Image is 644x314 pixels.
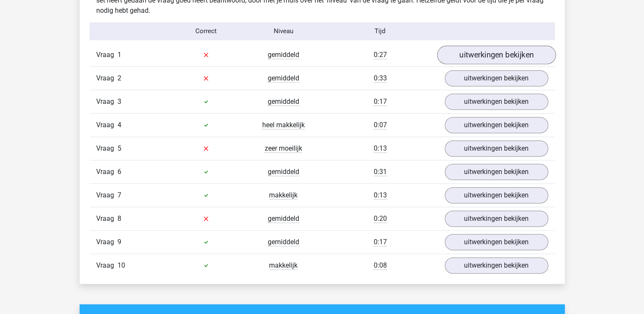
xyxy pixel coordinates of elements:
span: 0:17 [374,238,387,246]
span: gemiddeld [268,168,299,176]
span: gemiddeld [268,214,299,223]
span: 3 [117,97,121,106]
a: uitwerkingen bekijken [445,257,548,274]
span: 0:13 [374,191,387,200]
a: uitwerkingen bekijken [445,234,548,250]
span: 0:27 [374,51,387,59]
span: 0:33 [374,74,387,83]
span: gemiddeld [268,51,299,59]
span: zeer moeilijk [265,144,302,153]
span: 4 [117,121,121,129]
div: Correct [167,26,245,36]
span: 0:31 [374,168,387,176]
span: Vraag [96,237,117,247]
span: 0:17 [374,97,387,106]
span: Vraag [96,73,117,83]
span: 1 [117,51,121,59]
span: 9 [117,238,121,246]
a: uitwerkingen bekijken [445,140,548,157]
span: Vraag [96,97,117,107]
span: Vraag [96,143,117,154]
span: Vraag [96,167,117,177]
span: Vraag [96,120,117,130]
span: 0:13 [374,144,387,153]
a: uitwerkingen bekijken [445,211,548,227]
a: uitwerkingen bekijken [445,117,548,133]
span: 0:20 [374,214,387,223]
span: heel makkelijk [262,121,305,129]
span: Vraag [96,190,117,200]
span: 5 [117,144,121,152]
span: gemiddeld [268,238,299,246]
a: uitwerkingen bekijken [445,70,548,86]
span: gemiddeld [268,97,299,106]
span: 7 [117,191,121,199]
span: 10 [117,261,125,269]
span: Vraag [96,50,117,60]
span: makkelijk [269,261,298,270]
span: Vraag [96,260,117,271]
div: Niveau [245,26,322,36]
a: uitwerkingen bekijken [437,46,555,64]
span: 8 [117,214,121,223]
span: 0:07 [374,121,387,129]
div: Tijd [322,26,438,36]
a: uitwerkingen bekijken [445,187,548,203]
span: 2 [117,74,121,82]
span: 6 [117,168,121,176]
span: Vraag [96,214,117,224]
span: gemiddeld [268,74,299,83]
a: uitwerkingen bekijken [445,94,548,110]
span: makkelijk [269,191,298,200]
span: 0:08 [374,261,387,270]
a: uitwerkingen bekijken [445,164,548,180]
